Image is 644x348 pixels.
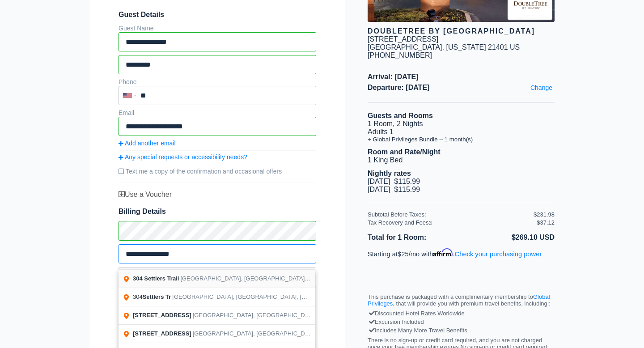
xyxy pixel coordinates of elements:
[368,266,555,275] iframe: PayPal Message 1
[368,178,420,185] span: [DATE] $115.99
[368,120,555,128] li: 1 Room, 2 Nights
[193,312,381,318] span: [GEOGRAPHIC_DATA], [GEOGRAPHIC_DATA], [GEOGRAPHIC_DATA]
[455,250,542,258] a: Check your purchasing power - Learn more about Affirm Financing (opens in modal)
[368,84,555,92] span: Departure: [DATE]
[119,153,316,161] a: Any special requests or accessibility needs?
[368,211,534,218] div: Subtotal Before Taxes:
[119,164,316,178] label: Text me a copy of the confirmation and occasional offers
[143,293,171,300] span: Settlers Tr
[368,73,555,81] span: Arrival: [DATE]
[528,82,555,93] a: Change
[368,112,433,119] b: Guests and Rooms
[534,211,555,218] div: $231.98
[368,128,555,136] li: Adults 1
[144,275,179,282] span: Settlers Trail
[119,140,316,147] a: Add another email
[368,232,461,243] li: Total for 1 Room:
[368,156,555,164] li: 1 King Bed
[133,312,191,318] span: [STREET_ADDRESS]
[433,249,453,257] span: Affirm
[368,186,420,193] span: [DATE] $115.99
[368,27,555,35] div: DoubleTree by [GEOGRAPHIC_DATA]
[446,43,486,51] span: [US_STATE]
[119,11,316,19] span: Guest Details
[368,170,411,177] b: Nightly rates
[172,293,360,300] span: [GEOGRAPHIC_DATA], [GEOGRAPHIC_DATA], [GEOGRAPHIC_DATA]
[461,232,555,243] li: $269.10 USD
[510,43,520,51] span: US
[119,87,138,104] div: United States: +1
[368,148,441,156] b: Room and Rate/Night
[368,35,438,43] div: [STREET_ADDRESS]
[133,293,172,300] span: 304
[119,25,154,32] label: Guest Name
[368,249,555,258] p: Starting at /mo with .
[119,191,316,199] div: Use a Voucher
[370,309,552,318] div: Discounted Hotel Rates Worldwide
[119,78,136,85] label: Phone
[537,219,555,226] div: $37.12
[368,219,534,226] div: Tax Recovery and Fees:
[193,330,381,337] span: [GEOGRAPHIC_DATA], [GEOGRAPHIC_DATA], [GEOGRAPHIC_DATA]
[370,326,552,335] div: Includes Many More Travel Benefits
[368,136,555,143] li: + Global Privileges Bundle – 1 month(s)
[119,109,134,116] label: Email
[133,275,143,282] span: 304
[368,43,444,51] span: [GEOGRAPHIC_DATA],
[370,318,552,326] div: Excursion Included
[133,330,191,337] span: [STREET_ADDRESS]
[119,208,316,216] span: Billing Details
[368,293,550,307] a: Global Privileges
[398,250,409,258] span: $25
[368,293,555,307] p: This purchase is packaged with a complimentary membership to , that will provide you with premium...
[488,43,508,51] span: 21401
[180,275,368,282] span: [GEOGRAPHIC_DATA], [GEOGRAPHIC_DATA], [GEOGRAPHIC_DATA]
[368,51,555,59] div: [PHONE_NUMBER]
